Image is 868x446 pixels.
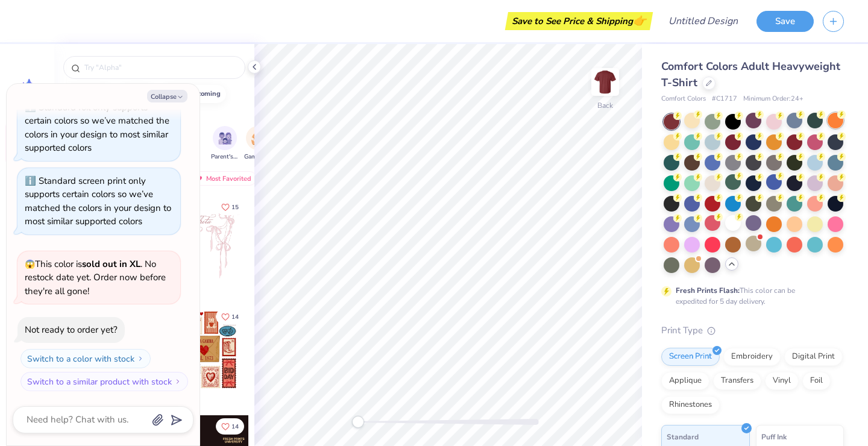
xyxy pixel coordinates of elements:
[20,349,151,368] button: Switch to a color with stock
[82,258,140,270] strong: sold out in XL
[211,126,239,162] button: filter button
[20,372,188,391] button: Switch to a similar product with stock
[251,131,265,145] img: Game Day Image
[802,372,831,390] div: Foil
[676,286,740,295] strong: Fresh Prints Flash:
[712,94,737,104] span: # C1717
[761,430,787,443] span: Puff Ink
[211,126,239,162] div: filter for Parent's Weekend
[593,70,617,94] img: Back
[216,309,244,325] button: Like
[25,258,166,297] span: This color is . No restock date yet. Order now before they're all gone!
[244,152,272,162] span: Game Day
[211,152,239,162] span: Parent's Weekend
[137,355,144,362] img: Switch to a color with stock
[231,314,239,320] span: 14
[179,90,221,97] div: homecoming
[147,90,187,102] button: Collapse
[25,175,171,228] div: Standard screen print only supports certain colors so we’ve matched the colors in your design to ...
[25,259,35,270] span: 😱
[661,94,706,104] span: Comfort Colors
[218,131,232,145] img: Parent's Weekend Image
[174,378,181,385] img: Switch to a similar product with stock
[661,372,709,390] div: Applique
[784,348,843,366] div: Digital Print
[216,418,244,435] button: Like
[216,199,244,215] button: Like
[244,126,272,162] button: filter button
[508,12,650,30] div: Save to See Price & Shipping
[231,424,239,430] span: 14
[244,126,272,162] div: filter for Game Day
[723,348,781,366] div: Embroidery
[661,324,844,338] div: Print Type
[667,430,699,443] span: Standard
[597,100,613,111] div: Back
[661,59,840,90] span: Comfort Colors Adult Heavyweight T-Shirt
[676,285,824,307] div: This color can be expedited for 5 day delivery.
[713,372,761,390] div: Transfers
[743,94,804,104] span: Minimum Order: 24 +
[352,416,364,428] div: Accessibility label
[659,9,747,33] input: Untitled Design
[661,396,720,414] div: Rhinestones
[231,204,239,210] span: 15
[661,348,720,366] div: Screen Print
[765,372,799,390] div: Vinyl
[25,324,118,336] div: Not ready to order yet?
[189,171,257,186] div: Most Favorited
[83,61,237,74] input: Try "Alpha"
[633,13,646,28] span: 👉
[756,11,814,32] button: Save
